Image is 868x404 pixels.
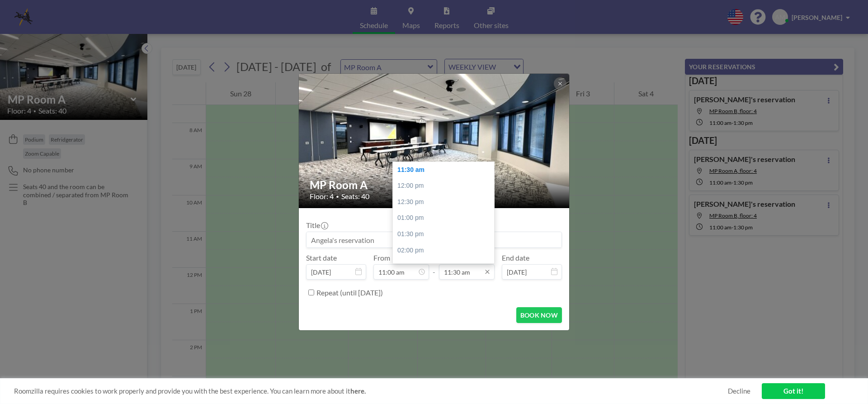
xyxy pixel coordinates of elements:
[306,253,337,262] label: Start date
[728,387,750,395] a: Decline
[393,242,499,259] div: 02:00 pm
[762,383,825,399] a: Got it!
[310,192,334,201] span: Floor: 4
[433,257,435,276] span: -
[393,226,499,242] div: 01:30 pm
[306,221,327,230] label: Title
[502,253,529,262] label: End date
[350,387,366,395] a: here.
[393,178,499,194] div: 12:00 pm
[307,232,561,247] input: Angela's reservation
[393,258,499,275] div: 02:30 pm
[393,194,499,210] div: 12:30 pm
[310,178,559,192] h2: MP Room A
[336,193,339,200] span: •
[14,387,728,395] span: Roomzilla requires cookies to work properly and provide you with the best experience. You can lea...
[316,288,383,297] label: Repeat (until [DATE])
[341,192,369,201] span: Seats: 40
[393,210,499,226] div: 01:00 pm
[516,307,562,323] button: BOOK NOW
[393,162,499,178] div: 11:30 am
[299,39,570,242] img: 537.JPEG
[373,253,390,262] label: From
